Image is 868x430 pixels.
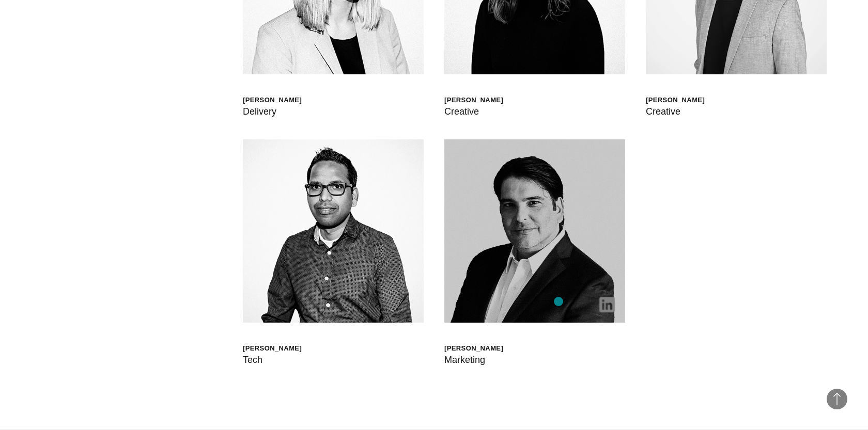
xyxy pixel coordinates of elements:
[243,95,302,104] div: [PERSON_NAME]
[444,353,503,367] div: Marketing
[243,104,302,119] div: Delivery
[444,139,625,323] img: Mauricio Sauma
[599,297,615,312] img: linkedin-born.png
[646,95,705,104] div: [PERSON_NAME]
[243,353,302,367] div: Tech
[243,139,424,323] img: Santhana Krishnan
[444,344,503,353] div: [PERSON_NAME]
[646,104,705,119] div: Creative
[444,95,503,104] div: [PERSON_NAME]
[243,344,302,353] div: [PERSON_NAME]
[444,104,503,119] div: Creative
[827,389,847,409] button: Back to Top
